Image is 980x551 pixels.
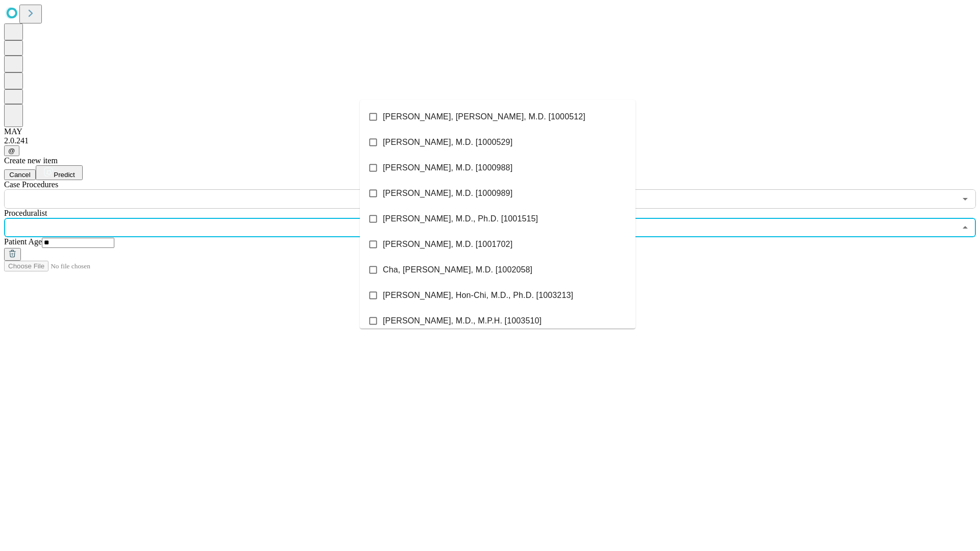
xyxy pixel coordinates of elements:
[4,209,47,217] span: Proceduralist
[383,238,512,251] span: [PERSON_NAME], M.D. [1001702]
[383,162,512,174] span: [PERSON_NAME], M.D. [1000988]
[383,136,512,148] span: [PERSON_NAME], M.D. [1000529]
[383,111,585,123] span: [PERSON_NAME], [PERSON_NAME], M.D. [1000512]
[4,169,36,180] button: Cancel
[383,289,573,302] span: [PERSON_NAME], Hon-Chi, M.D., Ph.D. [1003213]
[9,171,31,179] span: Cancel
[958,220,972,235] button: Close
[958,192,972,206] button: Open
[4,127,976,136] div: MAY
[383,187,512,199] span: [PERSON_NAME], M.D. [1000989]
[4,156,58,165] span: Create new item
[36,165,83,180] button: Predict
[383,315,542,327] span: [PERSON_NAME], M.D., M.P.H. [1003510]
[383,213,538,225] span: [PERSON_NAME], M.D., Ph.D. [1001515]
[4,145,19,156] button: @
[4,136,976,145] div: 2.0.241
[4,237,42,246] span: Patient Age
[8,147,15,155] span: @
[54,171,75,179] span: Predict
[4,180,58,189] span: Scheduled Procedure
[383,264,532,276] span: Cha, [PERSON_NAME], M.D. [1002058]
